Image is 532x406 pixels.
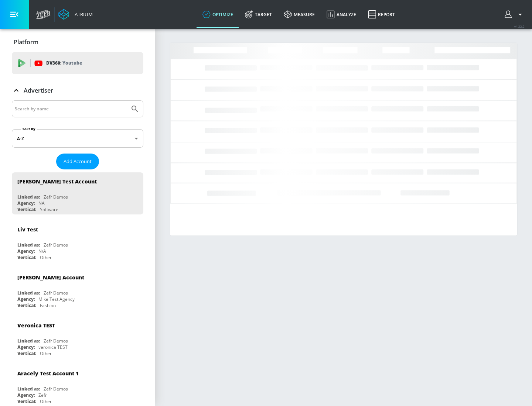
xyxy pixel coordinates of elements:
[15,104,127,114] input: Search by name
[12,172,143,214] div: [PERSON_NAME] Test AccountLinked as:Zefr DemosAgency:NAVertical:Software
[17,398,36,405] div: Vertical:
[12,268,143,310] div: [PERSON_NAME] AccountLinked as:Zefr DemosAgency:Mike Test AgencyVertical:Fashion
[38,200,45,206] div: NA
[17,302,36,309] div: Vertical:
[17,226,38,233] div: Liv Test
[17,274,84,281] div: [PERSON_NAME] Account
[17,178,97,185] div: [PERSON_NAME] Test Account
[17,350,36,357] div: Vertical:
[17,386,40,392] div: Linked as:
[278,1,321,28] a: measure
[40,350,52,357] div: Other
[12,316,143,358] div: Veronica TESTLinked as:Zefr DemosAgency:veronica TESTVertical:Other
[17,248,35,254] div: Agency:
[44,242,68,248] div: Zefr Demos
[17,322,55,329] div: Veronica TEST
[40,206,58,213] div: Software
[14,38,38,46] p: Platform
[17,194,40,200] div: Linked as:
[17,290,40,296] div: Linked as:
[12,32,143,52] div: Platform
[321,1,362,28] a: Analyze
[38,392,47,398] div: Zefr
[38,296,75,302] div: Mike Test Agency
[12,129,143,148] div: A-Z
[17,370,79,377] div: Aracely Test Account 1
[197,1,239,28] a: optimize
[514,24,525,28] span: v 4.22.2
[56,154,99,169] button: Add Account
[40,254,52,261] div: Other
[17,242,40,248] div: Linked as:
[44,386,68,392] div: Zefr Demos
[17,338,40,344] div: Linked as:
[62,59,82,67] p: Youtube
[58,9,93,20] a: Atrium
[17,392,35,398] div: Agency:
[44,338,68,344] div: Zefr Demos
[40,398,52,405] div: Other
[44,194,68,200] div: Zefr Demos
[44,290,68,296] div: Zefr Demos
[72,11,93,18] div: Atrium
[38,344,68,350] div: veronica TEST
[239,1,278,28] a: Target
[17,206,36,213] div: Vertical:
[12,80,143,101] div: Advertiser
[64,157,92,166] span: Add Account
[17,296,35,302] div: Agency:
[12,220,143,262] div: Liv TestLinked as:Zefr DemosAgency:N/AVertical:Other
[24,86,53,94] p: Advertiser
[40,302,56,309] div: Fashion
[17,200,35,206] div: Agency:
[38,248,46,254] div: N/A
[362,1,401,28] a: Report
[17,254,36,261] div: Vertical:
[17,344,35,350] div: Agency:
[12,52,143,74] div: DV360: Youtube
[46,59,82,67] p: DV360:
[21,127,37,131] label: Sort By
